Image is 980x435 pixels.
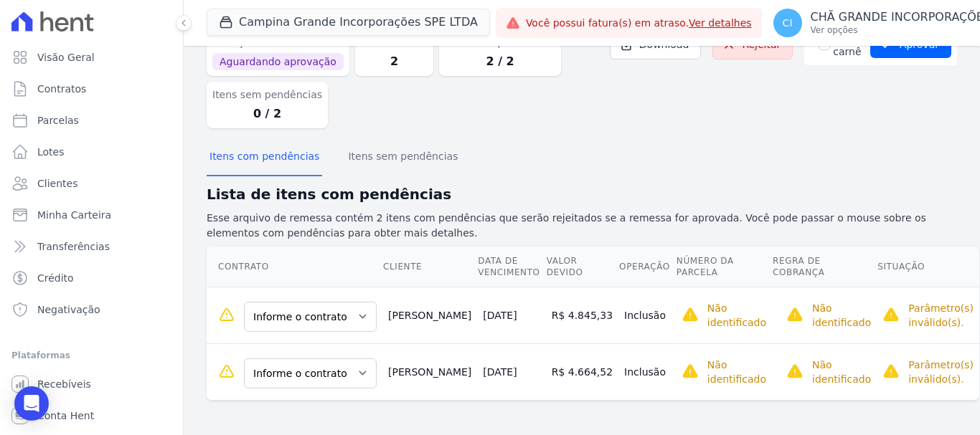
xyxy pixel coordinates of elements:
th: Operação [618,247,676,287]
a: Transferências [6,232,177,261]
th: Situação [877,247,979,287]
th: Número da Parcela [676,247,772,287]
p: Não identificado [707,358,766,386]
button: Campina Grande Incorporações SPE LTDA [207,9,490,36]
th: Valor devido [546,247,618,287]
span: Clientes [37,176,77,191]
p: Parâmetro(s) inválido(s). [908,301,974,330]
span: Lotes [37,145,65,159]
a: Parcelas [6,106,177,135]
a: Conta Hent [6,401,177,430]
td: R$ 4.664,52 [546,343,618,400]
a: Ver detalhes [689,17,752,29]
span: Visão Geral [37,50,95,64]
span: Transferências [37,239,110,254]
h2: Lista de itens com pendências [207,183,957,205]
p: Não identificado [812,358,871,386]
span: Negativação [37,302,100,317]
span: Você possui fatura(s) em atraso. [526,16,752,31]
div: Plataformas [11,347,171,364]
th: Data de Vencimento [477,247,545,287]
a: Contratos [6,75,177,103]
th: Contrato [207,247,382,287]
span: Crédito [37,271,74,285]
dd: 2 / 2 [445,53,555,70]
a: Clientes [6,169,177,198]
td: Inclusão [618,343,676,400]
th: Cliente [382,247,477,287]
span: Conta Hent [37,408,94,423]
a: Minha Carteira [6,201,177,229]
dd: 0 / 2 [212,105,322,123]
td: [PERSON_NAME] [382,287,477,343]
span: Aguardando aprovação [212,53,344,70]
a: Crédito [6,264,177,292]
td: [DATE] [477,343,545,400]
td: [PERSON_NAME] [382,343,477,400]
td: R$ 4.845,33 [546,287,618,343]
dd: 2 [361,53,428,70]
a: Visão Geral [6,43,177,72]
span: Recebíveis [37,377,91,391]
td: [DATE] [477,287,545,343]
button: Itens sem pendências [345,139,461,176]
span: CI [783,18,793,28]
div: Open Intercom Messenger [14,386,49,421]
span: Parcelas [37,113,79,128]
button: Itens com pendências [207,139,322,176]
span: Contratos [37,82,86,96]
span: Minha Carteira [37,208,111,222]
dt: Itens sem pendências [212,87,322,102]
td: Inclusão [618,287,676,343]
a: Recebíveis [6,370,177,398]
p: Não identificado [812,301,871,330]
th: Regra de Cobrança [772,247,877,287]
p: Não identificado [707,301,766,330]
p: Esse arquivo de remessa contém 2 itens com pendências que serão rejeitados se a remessa for aprov... [207,211,957,241]
p: Parâmetro(s) inválido(s). [908,358,974,386]
a: Negativação [6,295,177,324]
a: Lotes [6,138,177,166]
